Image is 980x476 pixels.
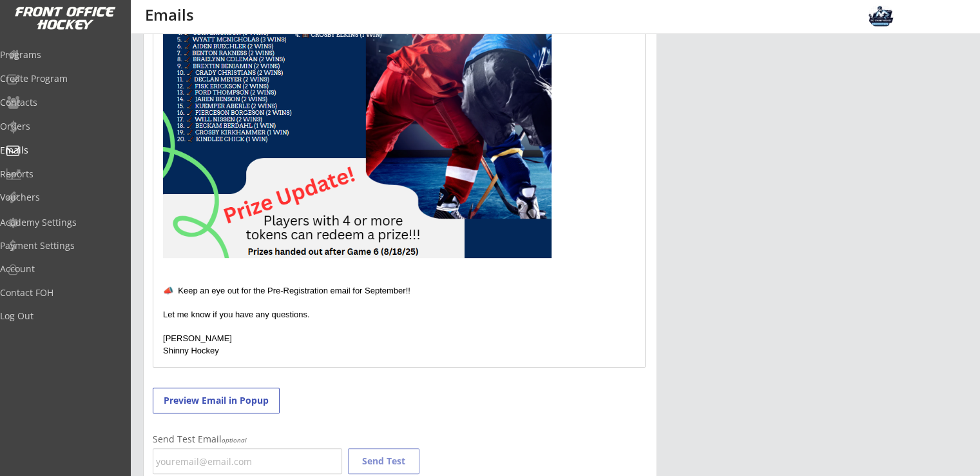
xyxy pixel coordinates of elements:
p: [PERSON_NAME] [163,333,635,344]
p: 📣 Keep an eye out for the Pre-Registration email for September!! [163,285,635,297]
button: Preview Email in Popup [153,388,280,413]
button: Send Test [348,448,419,474]
p: Let me know if you have any questions. [163,309,635,321]
input: youremail@email.com [153,448,342,474]
p: Shinny Hockey [163,345,635,357]
em: optional [222,435,247,444]
div: Send Test Email [153,435,340,444]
